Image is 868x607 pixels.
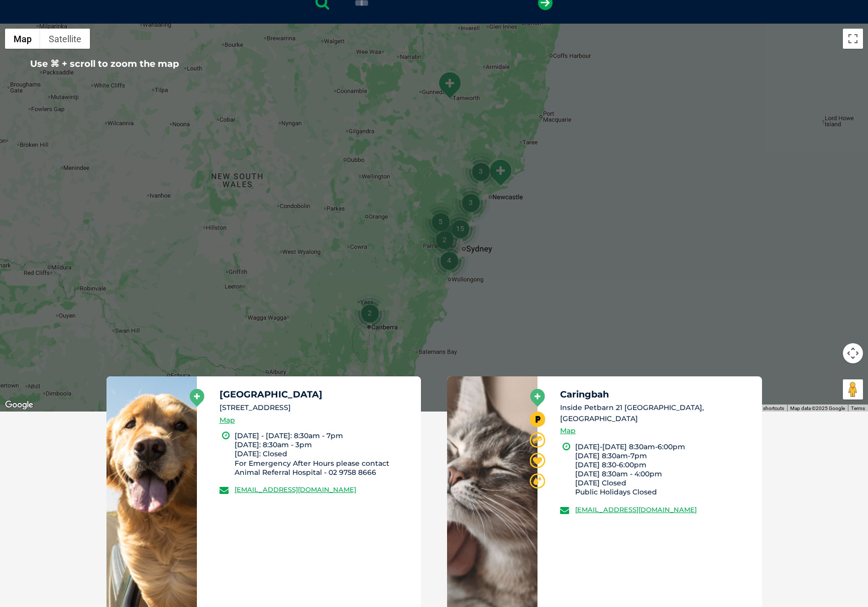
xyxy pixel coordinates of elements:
li: [STREET_ADDRESS] [220,402,412,413]
a: [EMAIL_ADDRESS][DOMAIN_NAME] [575,505,697,514]
li: [DATE] - [DATE]: 8:30am - 7pm [DATE]: 8:30am - 3pm [DATE]: Closed For Emergency After Hours pleas... [235,431,412,477]
a: Terms (opens in new tab) [851,406,865,411]
a: [EMAIL_ADDRESS][DOMAIN_NAME] [235,485,356,493]
h5: Caringbah [560,390,753,399]
div: 15 [441,210,479,248]
button: Map camera controls [843,343,863,363]
li: [DATE]-[DATE] 8:30am-6:00pm [DATE] 8:30am-7pm [DATE] 8:30-6:00pm [DATE] 8:30am - 4:00pm [DATE] Cl... [575,442,753,497]
button: Show satellite imagery [40,29,90,49]
div: South Tamworth [437,71,462,99]
button: Show street map [5,29,40,49]
a: Open this area in Google Maps (opens a new window) [3,398,36,412]
button: Drag Pegman onto the map to open Street View [843,379,863,399]
div: Tanilba Bay [488,159,513,186]
div: 2 [351,294,389,332]
span: Map data ©2025 Google [790,406,845,411]
div: 3 [462,152,500,190]
li: Inside Petbarn 21 [GEOGRAPHIC_DATA], [GEOGRAPHIC_DATA] [560,402,753,424]
button: Toggle fullscreen view [843,29,863,49]
a: Map [220,415,235,426]
a: Map [560,425,576,437]
h5: [GEOGRAPHIC_DATA] [220,390,412,399]
div: 4 [430,241,468,279]
img: Google [3,398,36,412]
div: 3 [452,183,490,222]
div: 5 [421,203,460,241]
